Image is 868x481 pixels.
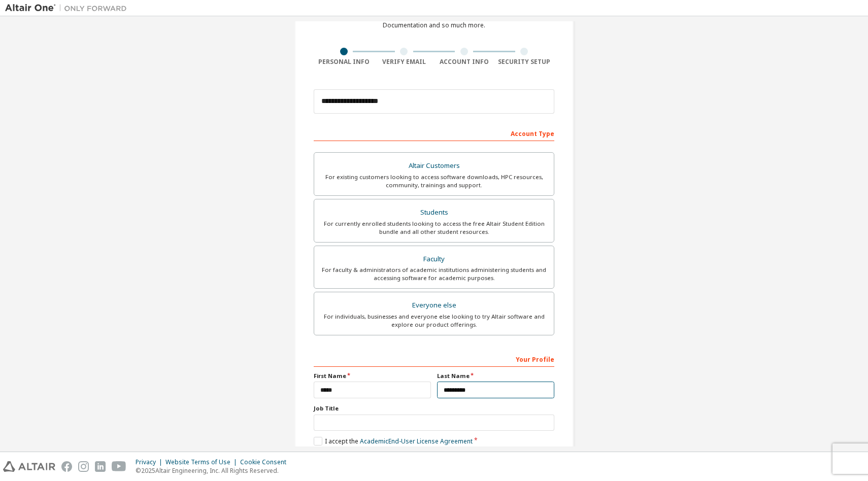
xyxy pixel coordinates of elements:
[320,205,548,220] div: Students
[61,461,72,472] img: facebook.svg
[320,159,548,173] div: Altair Customers
[314,404,554,413] label: Job Title
[320,313,548,329] div: For individuals, businesses and everyone else looking to try Altair software and explore our prod...
[437,372,554,380] label: Last Name
[314,437,473,445] label: I accept the
[320,173,548,189] div: For existing customers looking to access software downloads, HPC resources, community, trainings ...
[314,372,431,380] label: First Name
[95,461,106,472] img: linkedin.svg
[165,458,240,466] div: Website Terms of Use
[494,58,555,66] div: Security Setup
[320,298,548,313] div: Everyone else
[5,3,132,13] img: Altair One
[320,266,548,282] div: For faculty & administrators of academic institutions administering students and accessing softwa...
[314,351,554,367] div: Your Profile
[434,58,494,66] div: Account Info
[374,58,435,66] div: Verify Email
[360,437,473,445] a: Academic End-User License Agreement
[3,461,55,472] img: altair_logo.svg
[112,461,126,472] img: youtube.svg
[314,58,374,66] div: Personal Info
[136,458,165,466] div: Privacy
[314,125,554,141] div: Account Type
[320,220,548,236] div: For currently enrolled students looking to access the free Altair Student Edition bundle and all ...
[363,13,505,29] div: For Free Trials, Licenses, Downloads, Learning & Documentation and so much more.
[136,466,292,475] p: © 2025 Altair Engineering, Inc. All Rights Reserved.
[320,252,548,266] div: Faculty
[240,458,292,466] div: Cookie Consent
[78,461,89,472] img: instagram.svg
